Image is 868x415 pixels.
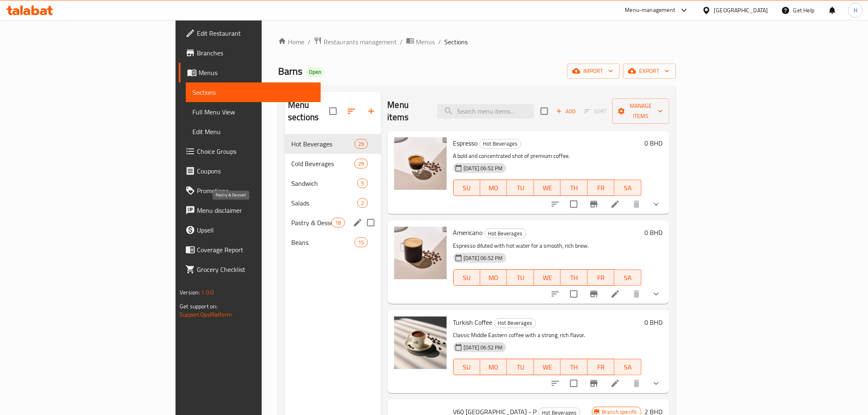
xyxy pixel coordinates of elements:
input: search [437,104,534,119]
span: Coupons [197,166,314,176]
button: show more [646,284,666,304]
div: Beans15 [285,233,381,252]
span: Salads [291,198,357,208]
button: delete [627,374,646,393]
div: Cold Beverages [291,159,354,169]
span: MO [484,361,504,373]
span: SU [457,272,477,284]
div: items [357,178,368,188]
span: Select section [536,103,553,120]
button: show more [646,194,666,214]
a: Upsell [179,220,320,240]
button: WE [534,180,561,196]
span: TU [510,182,530,194]
span: SA [618,182,638,194]
button: MO [480,359,507,375]
h6: 0 BHD [645,317,663,328]
span: TH [564,361,584,373]
span: MO [484,182,504,194]
button: sort-choices [546,194,565,214]
span: Sections [444,37,468,47]
span: TH [564,272,584,284]
div: items [331,218,345,228]
span: Select to update [565,285,582,303]
span: Version: [180,287,200,298]
button: Branch-specific-item [584,284,604,304]
span: export [630,66,669,76]
div: items [354,139,368,149]
svg: Show Choices [651,199,661,209]
span: Pastry & Dessert [291,218,331,228]
div: Hot Beverages [480,139,521,149]
span: Sandwich [291,178,357,188]
span: FR [591,182,611,194]
p: Espresso diluted with hot water for a smooth, rich brew. [453,241,642,251]
a: Sections [186,82,320,102]
button: TH [561,269,587,286]
span: 2 [358,199,367,207]
a: Edit menu item [610,379,620,388]
span: Get support on: [180,301,217,312]
button: sort-choices [546,284,565,304]
span: SU [457,361,477,373]
button: Add [553,105,579,118]
button: TU [507,359,534,375]
nav: Menu sections [285,131,381,255]
a: Coupons [179,161,320,181]
div: items [354,159,368,169]
span: Hot Beverages [495,318,536,328]
div: Salads2 [285,193,381,213]
a: Edit Menu [186,122,320,141]
button: SU [453,359,480,375]
span: Select to update [565,196,582,213]
svg: Show Choices [651,379,661,388]
div: Sandwich5 [285,173,381,193]
button: Branch-specific-item [584,194,604,214]
span: Upsell [197,225,314,235]
button: Branch-specific-item [584,374,604,393]
a: Full Menu View [186,102,320,122]
a: Choice Groups [179,141,320,161]
span: WE [537,182,557,194]
button: SU [453,180,480,196]
span: Turkish Coffee [453,316,493,328]
svg: Show Choices [651,289,661,299]
span: TU [510,272,530,284]
li: / [438,37,441,47]
button: Manage items [612,98,669,124]
span: Select all sections [324,103,342,120]
span: Full Menu View [192,107,314,117]
div: Hot Beverages29 [285,134,381,154]
div: items [354,237,368,247]
span: Promotions [197,186,314,196]
span: FR [591,361,611,373]
div: [GEOGRAPHIC_DATA] [714,6,768,15]
span: 29 [355,140,367,148]
button: SA [614,359,641,375]
span: 1.0.0 [201,287,214,298]
button: SU [453,269,480,286]
a: Branches [179,43,320,63]
span: Hot Beverages [291,139,354,149]
button: FR [588,269,614,286]
span: SA [618,361,638,373]
button: show more [646,374,666,393]
span: Add [555,107,577,116]
button: delete [627,284,646,304]
span: Edit Menu [192,127,314,137]
span: Manage items [619,101,663,121]
span: Choice Groups [197,146,314,156]
a: Edit menu item [610,289,620,299]
button: TH [561,359,587,375]
button: WE [534,359,561,375]
a: Grocery Checklist [179,260,320,279]
a: Coverage Report [179,240,320,260]
span: Grocery Checklist [197,265,314,274]
span: 15 [355,239,367,246]
h6: 0 BHD [645,137,663,149]
p: A bold and concentrated shot of premium coffee. [453,151,642,161]
img: Turkish Coffee [394,317,447,369]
